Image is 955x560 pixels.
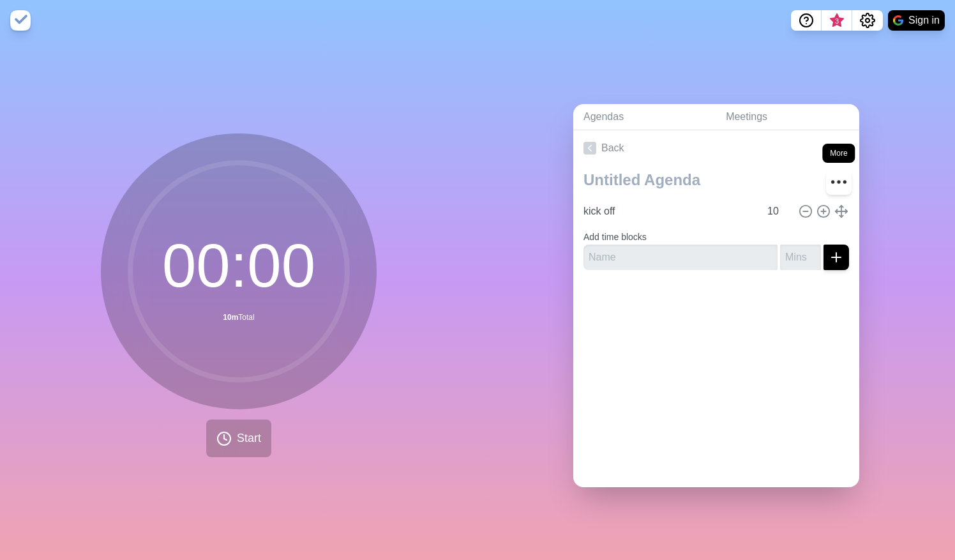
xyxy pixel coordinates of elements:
button: Start [206,420,271,457]
input: Name [578,199,760,224]
button: Sign in [888,10,945,31]
input: Name [583,245,778,270]
img: google logo [893,15,903,26]
button: Help [791,10,822,31]
a: Meetings [716,104,859,130]
input: Mins [780,245,821,270]
img: timeblocks logo [10,10,31,31]
button: More [826,169,852,195]
span: Start [237,430,261,447]
label: Add time blocks [583,232,647,242]
span: 3 [832,16,842,26]
input: Mins [762,199,793,224]
a: Back [573,130,859,166]
a: Agendas [573,104,716,130]
button: Settings [852,10,883,31]
button: What’s new [822,10,852,31]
